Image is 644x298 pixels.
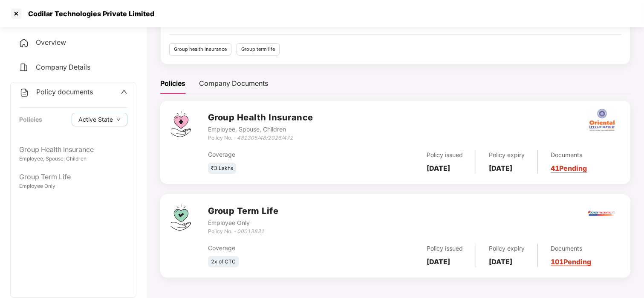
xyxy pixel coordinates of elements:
div: Employee Only [19,182,127,190]
a: 101 Pending [551,257,591,266]
button: Active Statedown [72,113,127,126]
img: svg+xml;base64,PHN2ZyB4bWxucz0iaHR0cDovL3d3dy53My5vcmcvMjAwMC9zdmciIHdpZHRoPSIyNCIgaGVpZ2h0PSIyNC... [19,62,29,73]
div: Coverage [208,243,345,253]
img: svg+xml;base64,PHN2ZyB4bWxucz0iaHR0cDovL3d3dy53My5vcmcvMjAwMC9zdmciIHdpZHRoPSI0Ny43MTQiIGhlaWdodD... [170,205,191,231]
span: Active State [78,115,113,124]
div: Group Health Insurance [19,144,127,155]
div: Company Documents [199,78,268,89]
div: Group health insurance [169,43,231,56]
div: Group term life [237,43,280,56]
img: oi.png [587,105,617,135]
h3: Group Health Insurance [208,111,313,124]
img: iciciprud.png [587,199,617,228]
a: 41 Pending [551,164,587,172]
i: 00013831 [237,228,264,234]
b: [DATE] [427,164,450,172]
span: Overview [36,38,66,47]
div: Policy No. - [208,228,279,236]
div: Group Term Life [19,172,127,182]
span: Company Details [36,63,90,71]
span: down [116,117,121,122]
img: svg+xml;base64,PHN2ZyB4bWxucz0iaHR0cDovL3d3dy53My5vcmcvMjAwMC9zdmciIHdpZHRoPSI0Ny43MTQiIGhlaWdodD... [170,111,191,137]
b: [DATE] [489,257,512,266]
div: Policy No. - [208,134,313,142]
div: Policy expiry [489,150,525,160]
div: Documents [551,244,591,253]
img: svg+xml;base64,PHN2ZyB4bWxucz0iaHR0cDovL3d3dy53My5vcmcvMjAwMC9zdmciIHdpZHRoPSIyNCIgaGVpZ2h0PSIyNC... [19,38,29,48]
div: Employee Only [208,218,279,228]
b: [DATE] [427,257,450,266]
div: Codilar Technologies Private Limited [23,9,154,18]
div: Policy issued [427,244,463,253]
span: up [121,88,127,95]
div: Employee, Spouse, Children [19,155,127,163]
div: Policies [19,115,42,124]
div: ₹3 Lakhs [208,163,236,174]
img: svg+xml;base64,PHN2ZyB4bWxucz0iaHR0cDovL3d3dy53My5vcmcvMjAwMC9zdmciIHdpZHRoPSIyNCIgaGVpZ2h0PSIyNC... [19,88,29,98]
span: Policy documents [36,88,93,96]
div: Documents [551,150,587,160]
div: Policies [160,78,185,89]
b: [DATE] [489,164,512,172]
div: 2x of CTC [208,256,239,268]
h3: Group Term Life [208,205,279,218]
div: Coverage [208,150,345,159]
i: 431305/48/2026/472 [237,134,293,141]
div: Policy issued [427,150,463,160]
div: Employee, Spouse, Children [208,125,313,134]
div: Policy expiry [489,244,525,253]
